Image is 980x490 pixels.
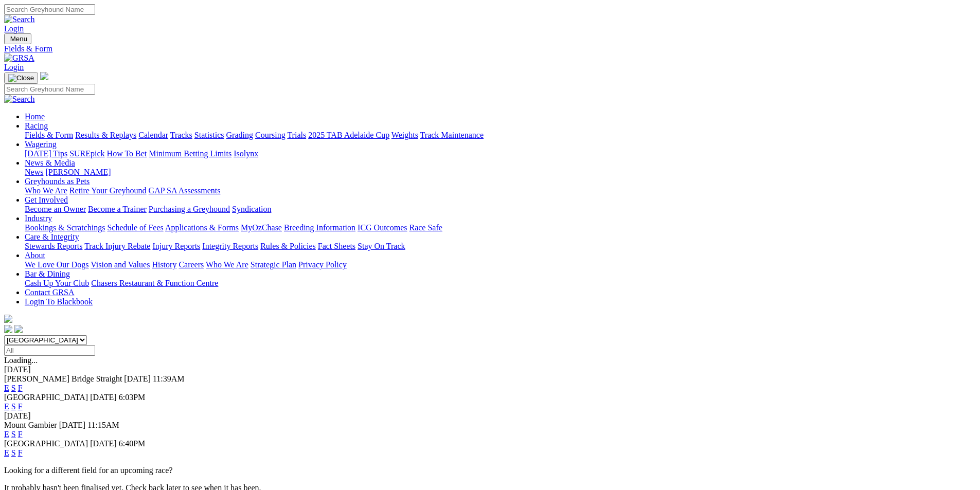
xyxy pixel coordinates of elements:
span: 11:39AM [153,374,185,383]
a: Trials [287,131,306,139]
a: S [11,402,16,411]
input: Select date [4,345,95,356]
a: E [4,402,9,411]
span: Menu [10,35,27,43]
a: GAP SA Assessments [149,186,221,195]
input: Search [4,4,95,15]
a: Race Safe [409,223,442,232]
img: Close [8,74,34,82]
a: Breeding Information [284,223,355,232]
a: Become an Owner [25,205,86,213]
a: Who We Are [25,186,67,195]
a: How To Bet [107,149,147,158]
a: Syndication [232,205,271,213]
span: [DATE] [59,421,86,429]
div: [DATE] [4,411,976,421]
a: Stewards Reports [25,242,82,250]
a: Coursing [255,131,286,139]
span: [GEOGRAPHIC_DATA] [4,393,88,402]
a: Careers [179,260,204,269]
a: F [18,384,23,392]
a: Minimum Betting Limits [149,149,231,158]
a: Integrity Reports [202,242,258,250]
a: Applications & Forms [165,223,239,232]
a: E [4,448,9,457]
img: facebook.svg [4,325,12,333]
a: SUREpick [69,149,104,158]
span: 6:40PM [119,439,146,448]
div: Industry [25,223,976,232]
a: MyOzChase [241,223,282,232]
a: Industry [25,214,52,223]
span: [DATE] [124,374,151,383]
a: S [11,430,16,439]
a: History [152,260,176,269]
a: Home [25,112,45,121]
a: Login [4,24,24,33]
div: About [25,260,976,269]
a: Become a Trainer [88,205,147,213]
a: Purchasing a Greyhound [149,205,230,213]
a: Greyhounds as Pets [25,177,90,186]
a: Retire Your Greyhound [69,186,147,195]
a: E [4,384,9,392]
a: Get Involved [25,195,68,204]
a: Cash Up Your Club [25,279,89,287]
span: [GEOGRAPHIC_DATA] [4,439,88,448]
a: Injury Reports [152,242,200,250]
a: Grading [226,131,253,139]
a: Weights [391,131,418,139]
a: Track Maintenance [420,131,484,139]
a: [DATE] Tips [25,149,67,158]
a: Fact Sheets [318,242,355,250]
img: GRSA [4,53,34,63]
a: F [18,430,23,439]
a: Tracks [170,131,192,139]
a: S [11,384,16,392]
img: logo-grsa-white.png [40,72,48,80]
img: Search [4,95,35,104]
div: Greyhounds as Pets [25,186,976,195]
a: Calendar [138,131,168,139]
a: Bar & Dining [25,269,70,278]
a: Fields & Form [4,44,976,53]
a: Wagering [25,140,57,149]
div: [DATE] [4,365,976,374]
span: Loading... [4,356,38,365]
a: Privacy Policy [298,260,347,269]
div: News & Media [25,168,976,177]
a: ICG Outcomes [358,223,407,232]
span: [PERSON_NAME] Bridge Straight [4,374,122,383]
a: Bookings & Scratchings [25,223,105,232]
a: S [11,448,16,457]
a: Stay On Track [358,242,405,250]
div: Racing [25,131,976,140]
span: Mount Gambier [4,421,57,429]
a: Results & Replays [75,131,136,139]
a: Contact GRSA [25,288,74,297]
img: twitter.svg [14,325,23,333]
span: [DATE] [90,439,117,448]
a: Care & Integrity [25,232,79,241]
a: Who We Are [206,260,248,269]
span: 11:15AM [87,421,119,429]
a: News [25,168,43,176]
a: Statistics [194,131,224,139]
img: logo-grsa-white.png [4,315,12,323]
div: Care & Integrity [25,242,976,251]
a: Isolynx [234,149,258,158]
a: News & Media [25,158,75,167]
div: Get Involved [25,205,976,214]
button: Toggle navigation [4,33,31,44]
input: Search [4,84,95,95]
a: F [18,402,23,411]
div: Bar & Dining [25,279,976,288]
a: Vision and Values [91,260,150,269]
p: Looking for a different field for an upcoming race? [4,466,976,475]
a: Fields & Form [25,131,73,139]
a: Racing [25,121,48,130]
a: [PERSON_NAME] [45,168,111,176]
button: Toggle navigation [4,72,38,84]
a: Rules & Policies [260,242,316,250]
a: Chasers Restaurant & Function Centre [91,279,218,287]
